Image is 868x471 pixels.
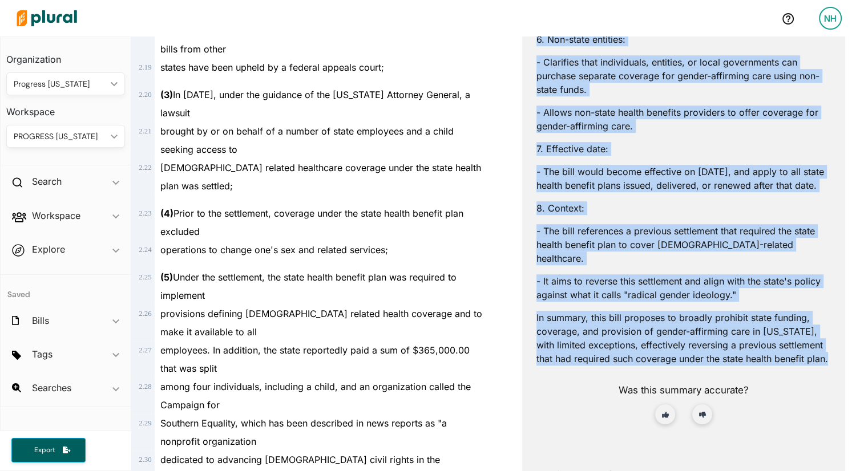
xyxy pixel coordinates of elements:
span: Prior to the settlement, coverage under the state health benefit plan excluded [160,208,463,237]
span: 2 . 25 [139,273,151,281]
h2: Explore [32,243,65,255]
span: [DEMOGRAPHIC_DATA] related healthcare coverage under the state health plan was settled; [160,162,481,192]
p: - Allows non-state health benefits providers to offer coverage for gender-affirming care. [536,105,831,133]
div: PROGRESS [US_STATE] [14,131,106,143]
p: - The bill would become effective on [DATE], and apply to all state health benefit plans issued, ... [536,165,831,192]
p: In summary, this bill proposes to broadly prohibit state funding, coverage, and provision of gend... [536,311,831,366]
span: Was this summary accurate? [619,384,749,396]
h2: Search [32,175,62,188]
p: 7. Effective date: [536,142,831,156]
span: Under the settlement, the state health benefit plan was required to implement [160,271,457,301]
span: 2 . 27 [139,346,151,354]
span: 2 . 19 [139,63,151,71]
div: Progress [US_STATE] [14,78,106,90]
h2: Bills [32,314,49,327]
p: - It aims to reverse this settlement and align with the state's policy against what it calls "rad... [536,274,831,302]
span: 2 . 28 [139,383,151,391]
span: brought by or on behalf of a number of state employees and a child seeking access to [160,125,454,155]
span: 2 . 23 [139,209,151,217]
h2: Workspace [32,209,80,222]
h3: Organization [6,43,125,68]
span: 2 . 26 [139,310,151,318]
p: - The bill references a previous settlement that required the state health benefit plan to cover ... [536,224,831,265]
p: - Clarifies that individuals, entities, or local governments can purchase separate coverage for g... [536,55,831,96]
strong: (5) [160,271,173,283]
span: Southern Equality, which has been described in news reports as "a nonprofit organization [160,417,447,447]
iframe: Intercom live chat [829,432,857,460]
p: 6. Non-state entities: [536,33,831,46]
h3: Workspace [6,95,125,120]
span: employees. In addition, the state reportedly paid a sum of $365,000.00 that was split [160,344,470,374]
button: Export [11,438,86,462]
span: 2 . 30 [139,456,151,464]
h2: Searches [32,381,71,394]
span: 2 . 24 [139,246,151,254]
strong: (4) [160,208,173,219]
span: 2 . 29 [139,419,151,427]
span: 2 . 22 [139,164,151,172]
span: 2 . 21 [139,127,151,135]
button: No [692,404,712,424]
button: Yes [655,404,675,424]
span: 2 . 20 [139,91,151,99]
span: operations to change one's sex and related services; [160,244,388,255]
span: Export [26,445,63,455]
h2: Tags [32,348,53,360]
strong: (3) [160,89,173,100]
span: provisions defining [DEMOGRAPHIC_DATA] related health coverage and to make it available to all [160,308,482,338]
p: 8. Context: [536,201,831,215]
span: among four individuals, including a child, and an organization called the Campaign for [160,381,471,411]
span: In [DATE], under the guidance of the [US_STATE] Attorney General, a lawsuit [160,89,470,119]
span: states have been upheld by a federal appeals court; [160,62,384,73]
h4: Saved [1,275,131,303]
